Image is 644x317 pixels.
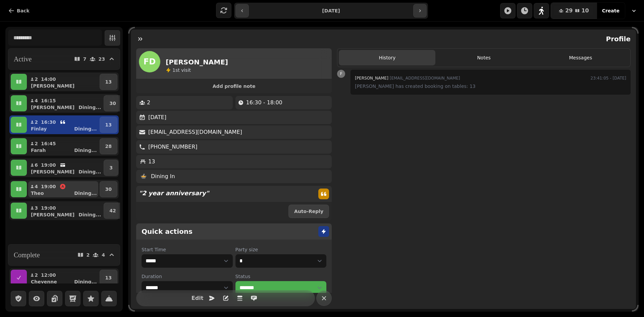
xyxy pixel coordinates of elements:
p: [PERSON_NAME] [31,83,74,89]
span: Back [17,8,30,13]
p: Theo [31,190,44,197]
span: F [340,72,342,76]
p: 30 [109,100,116,107]
p: [PERSON_NAME] [31,104,74,111]
p: 12:00 [41,272,56,278]
p: Dining In [151,172,175,180]
p: Dining ... [78,211,101,218]
span: Auto-Reply [294,209,323,214]
label: Status [235,273,327,280]
button: Active723 [8,48,120,70]
h2: Quick actions [142,227,193,236]
p: Dining ... [74,278,97,285]
p: 19:00 [41,162,56,168]
p: 16:45 [41,140,56,147]
span: 10 [581,8,589,13]
p: Dining ... [78,168,101,175]
p: [DATE] [148,113,166,121]
label: Party size [235,246,327,253]
button: 212:00CheyenneDining... [28,270,98,286]
button: Create [597,3,625,19]
p: 19:00 [41,205,56,211]
p: [PERSON_NAME] [31,211,74,218]
span: Add profile note [144,84,324,89]
button: Edit [191,292,204,305]
p: 2 [34,140,38,147]
button: 28 [100,138,117,154]
p: Finlay [31,125,47,132]
button: 30 [104,95,121,111]
p: 3 [34,205,38,211]
button: 13 [100,117,117,133]
p: Dining ... [74,125,97,132]
button: Complete24 [8,244,120,266]
button: 42 [104,203,121,219]
label: Duration [142,273,233,280]
p: 23 [99,57,105,61]
button: 619:00[PERSON_NAME]Dining... [28,160,102,176]
span: st [175,67,181,73]
button: 419:00TheoDining... [28,181,98,197]
button: Auto-Reply [288,205,329,218]
p: Dining ... [78,104,101,111]
p: 2 [87,253,90,257]
h2: Active [14,54,32,64]
p: 16:30 - 18:00 [246,99,282,107]
p: 13 [105,274,112,281]
p: Dining ... [74,147,97,154]
p: 2 [34,76,38,83]
p: [PERSON_NAME] [31,168,74,175]
p: 13 [148,158,155,166]
p: 2 [147,99,150,107]
p: 14:00 [41,76,56,83]
p: 2 [34,119,38,125]
p: 16:15 [41,97,56,104]
button: 216:30FinlayDining... [28,117,98,133]
p: 6 [34,162,38,168]
p: [EMAIL_ADDRESS][DOMAIN_NAME] [148,128,242,136]
h2: [PERSON_NAME] [166,57,228,67]
p: Cheyenne [31,278,57,285]
p: Farah [31,147,46,154]
p: 16:30 [41,119,56,125]
button: 13 [100,270,117,286]
h2: Complete [14,250,40,260]
p: 4 [34,183,38,190]
span: FD [144,58,156,66]
label: Start Time [142,246,233,253]
button: 416:15[PERSON_NAME]Dining... [28,95,102,111]
p: 🍲 [140,172,147,180]
p: 19:00 [41,183,56,190]
button: 13 [100,74,117,90]
p: 42 [109,207,116,214]
p: 4 [102,253,105,257]
p: 3 [109,164,113,171]
button: 3 [104,160,118,176]
button: 2910 [551,3,597,19]
button: 30 [100,181,117,197]
p: 2 [34,272,38,278]
button: Back [3,4,35,17]
button: Add profile note [139,82,329,91]
span: [PERSON_NAME] [355,76,388,81]
p: visit [172,67,191,73]
button: History [339,50,435,65]
button: 319:00[PERSON_NAME]Dining... [28,203,102,219]
button: Messages [532,50,629,65]
button: 214:00[PERSON_NAME] [28,74,98,90]
h2: Profile [603,34,631,44]
button: 216:45FarahDining... [28,138,98,154]
button: Notes [435,50,532,65]
p: 4 [34,97,38,104]
p: 28 [105,143,112,150]
span: Edit [194,296,202,301]
p: 30 [105,186,112,193]
p: " 2 year anniversary " [136,186,212,201]
span: 29 [565,8,573,13]
p: [PHONE_NUMBER] [148,143,198,151]
span: Create [602,8,620,13]
p: [PERSON_NAME] has created booking on tables: 13 [355,82,626,90]
p: Dining ... [74,190,97,197]
time: 23:41:05 - [DATE] [591,74,626,82]
div: [EMAIL_ADDRESS][DOMAIN_NAME] [355,74,460,82]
